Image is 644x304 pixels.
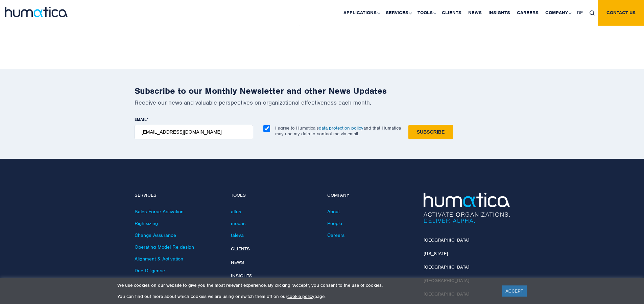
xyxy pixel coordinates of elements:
[231,273,252,279] a: Insights
[231,259,244,265] a: News
[135,232,176,238] a: Change Assurance
[327,209,340,215] a: About
[263,125,270,132] input: I agree to Humatica’sdata protection policyand that Humatica may use my data to contact me via em...
[135,117,147,122] span: EMAIL
[135,256,183,262] a: Alignment & Activation
[424,237,469,243] a: [GEOGRAPHIC_DATA]
[424,193,510,223] img: Humatica
[135,220,158,226] a: Rightsizing
[327,220,342,226] a: People
[231,193,317,198] h4: Tools
[275,125,401,137] p: I agree to Humatica’s and that Humatica may use my data to contact me via email.
[135,125,253,139] input: name@company.com
[135,244,194,250] a: Operating Model Re-design
[135,268,165,274] a: Due Diligence
[117,294,494,299] p: You can find out more about which cookies we are using or switch them off on our page.
[231,220,245,226] a: modas
[502,285,527,297] a: ACCEPT
[135,193,221,198] h4: Services
[231,209,241,215] a: altus
[231,246,250,252] a: Clients
[424,251,448,256] a: [US_STATE]
[327,232,344,238] a: Careers
[590,10,595,16] img: search_icon
[231,232,244,238] a: taleva
[135,209,184,215] a: Sales Force Activation
[135,99,510,106] p: Receive our news and valuable perspectives on organizational effectiveness each month.
[577,10,583,16] span: DE
[424,264,469,270] a: [GEOGRAPHIC_DATA]
[319,125,363,131] a: data protection policy
[117,282,494,288] p: We use cookies on our website to give you the most relevant experience. By clicking “Accept”, you...
[287,294,314,299] a: cookie policy
[327,193,413,198] h4: Company
[408,125,453,139] input: Subscribe
[5,7,68,17] img: logo
[135,86,510,96] h2: Subscribe to our Monthly Newsletter and other News Updates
